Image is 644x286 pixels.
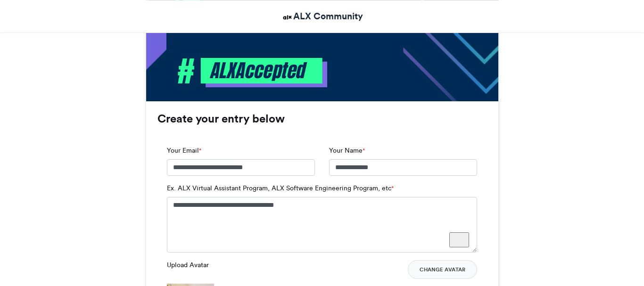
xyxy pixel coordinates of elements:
[167,260,209,270] label: Upload Avatar
[167,183,394,193] label: Ex. ALX Virtual Assistant Program, ALX Software Engineering Program, etc
[329,146,365,155] label: Your Name
[167,146,201,155] label: Your Email
[167,197,477,253] textarea: To enrich screen reader interactions, please activate Accessibility in Grammarly extension settings
[408,260,477,279] button: Change Avatar
[281,9,363,23] a: ALX Community
[157,113,487,124] h3: Create your entry below
[281,11,293,23] img: ALX Community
